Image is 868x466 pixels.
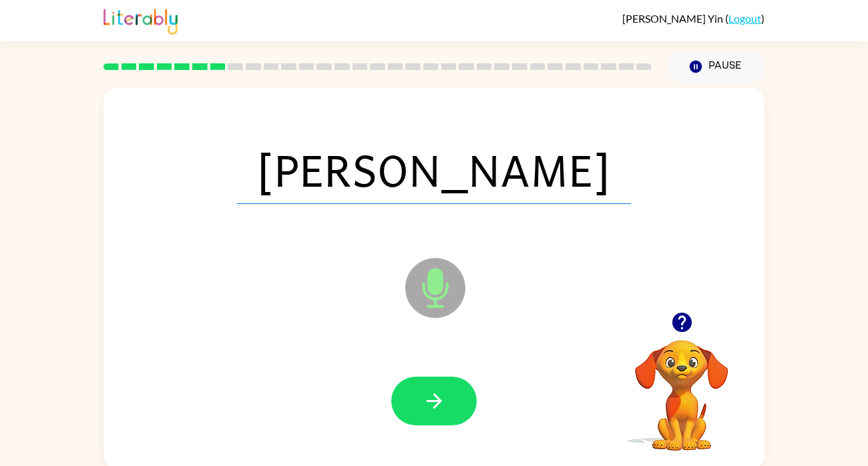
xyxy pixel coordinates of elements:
[103,5,178,35] img: Literably
[622,12,725,25] span: [PERSON_NAME] Yin
[622,12,765,25] div: ( )
[728,12,761,25] a: Logout
[668,51,765,82] button: Pause
[615,319,748,453] video: Your browser must support playing .mp4 files to use Literably. Please try using another browser.
[237,135,631,204] span: [PERSON_NAME]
